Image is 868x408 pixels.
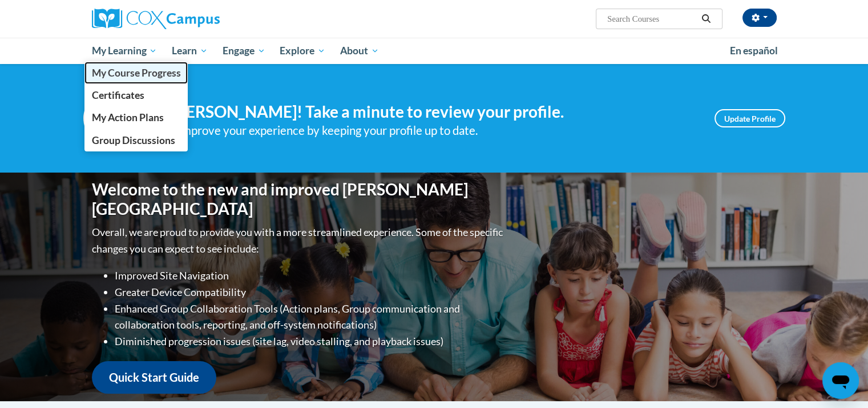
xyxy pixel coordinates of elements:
[91,67,180,79] span: My Course Progress
[152,102,697,122] h4: Hi [PERSON_NAME]! Take a minute to review your profile.
[115,333,506,350] li: Diminished progression issues (site lag, video stalling, and playback issues)
[91,134,175,146] span: Group Discussions
[91,44,157,58] span: My Learning
[152,121,697,140] div: Help improve your experience by keeping your profile up to date.
[215,38,273,64] a: Engage
[115,267,506,284] li: Improved Site Navigation
[92,180,506,218] h1: Welcome to the new and improved [PERSON_NAME][GEOGRAPHIC_DATA]
[84,38,165,64] a: My Learning
[92,9,309,29] a: Cox Campus
[115,284,506,301] li: Greater Device Compatibility
[91,89,144,101] span: Certificates
[91,111,163,123] span: My Action Plans
[606,12,697,26] input: Search Courses
[115,301,506,334] li: Enhanced Group Collaboration Tools (Action plans, Group communication and collaboration tools, re...
[280,44,325,58] span: Explore
[92,224,506,257] p: Overall, we are proud to provide you with a more streamlined experience. Some of the specific cha...
[84,106,188,129] a: My Action Plans
[722,39,785,63] a: En español
[83,93,135,144] img: Profile Image
[272,38,333,64] a: Explore
[822,362,859,399] iframe: Button to launch messaging window
[84,129,188,151] a: Group Discussions
[340,44,379,58] span: About
[714,109,785,127] a: Update Profile
[172,44,208,58] span: Learn
[333,38,386,64] a: About
[92,361,216,394] a: Quick Start Guide
[697,12,714,26] button: Search
[742,9,777,27] button: Account Settings
[84,62,188,84] a: My Course Progress
[223,44,265,58] span: Engage
[75,38,794,64] div: Main menu
[84,84,188,106] a: Certificates
[92,9,220,29] img: Cox Campus
[730,45,778,57] span: En español
[164,38,215,64] a: Learn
